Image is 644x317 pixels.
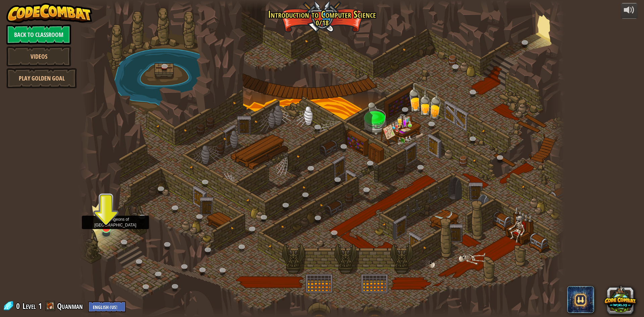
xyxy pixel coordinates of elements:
span: 1 [38,301,42,311]
a: Videos [6,46,71,66]
button: Adjust volume [621,3,638,19]
img: CodeCombat - Learn how to code by playing a game [6,3,92,23]
span: Level [22,301,36,312]
img: level-banner-unstarted.png [100,199,113,229]
a: Back to Classroom [6,24,71,45]
span: 0 [16,301,22,311]
a: Quanman [57,301,85,311]
a: Play Golden Goal [6,68,77,88]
